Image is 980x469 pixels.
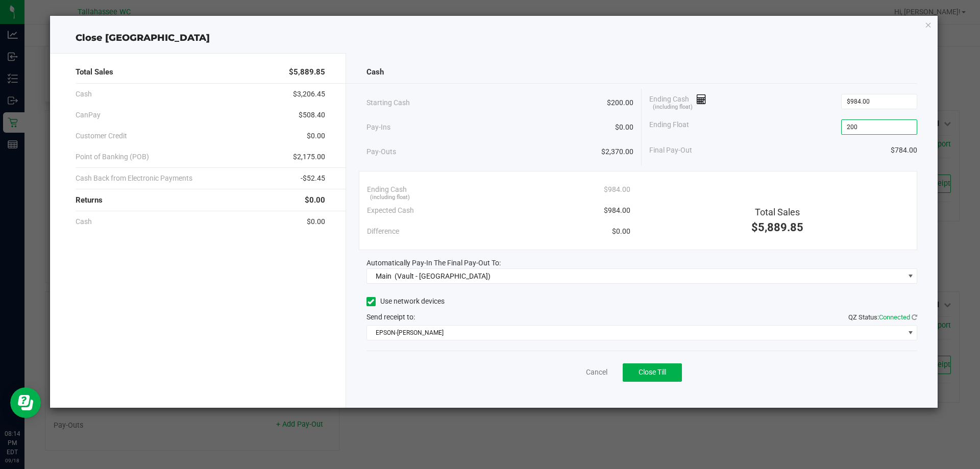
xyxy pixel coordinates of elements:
[751,221,803,234] span: $5,889.85
[50,31,938,45] div: Close [GEOGRAPHIC_DATA]
[370,193,410,202] span: (including float)
[293,152,325,162] span: $2,175.00
[612,226,630,237] span: $0.00
[649,145,692,156] span: Final Pay-Out
[366,97,410,108] span: Starting Cash
[366,66,384,78] span: Cash
[649,94,706,109] span: Ending Cash
[366,122,390,133] span: Pay-Ins
[299,110,325,120] span: $508.40
[76,173,192,184] span: Cash Back from Electronic Payments
[76,110,101,120] span: CanPay
[891,145,917,156] span: $784.00
[367,205,414,216] span: Expected Cash
[367,184,407,195] span: Ending Cash
[76,131,127,141] span: Customer Credit
[639,368,666,376] span: Close Till
[366,296,445,307] label: Use network devices
[76,152,149,162] span: Point of Banking (POB)
[848,313,917,321] span: QZ Status:
[307,131,325,141] span: $0.00
[395,272,491,280] span: (Vault - [GEOGRAPHIC_DATA])
[653,103,693,112] span: (including float)
[366,146,396,157] span: Pay-Outs
[376,272,391,280] span: Main
[366,259,501,267] span: Automatically Pay-In The Final Pay-Out To:
[76,189,325,211] div: Returns
[649,119,689,135] span: Ending Float
[10,387,41,418] iframe: Resource center
[76,216,92,227] span: Cash
[623,363,682,382] button: Close Till
[367,326,904,340] span: EPSON-[PERSON_NAME]
[367,226,399,237] span: Difference
[76,66,113,78] span: Total Sales
[586,367,607,378] a: Cancel
[76,89,92,100] span: Cash
[755,207,800,217] span: Total Sales
[604,205,630,216] span: $984.00
[604,184,630,195] span: $984.00
[293,89,325,100] span: $3,206.45
[305,194,325,206] span: $0.00
[301,173,325,184] span: -$52.45
[607,97,633,108] span: $200.00
[307,216,325,227] span: $0.00
[615,122,633,133] span: $0.00
[601,146,633,157] span: $2,370.00
[366,313,415,321] span: Send receipt to:
[879,313,910,321] span: Connected
[289,66,325,78] span: $5,889.85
